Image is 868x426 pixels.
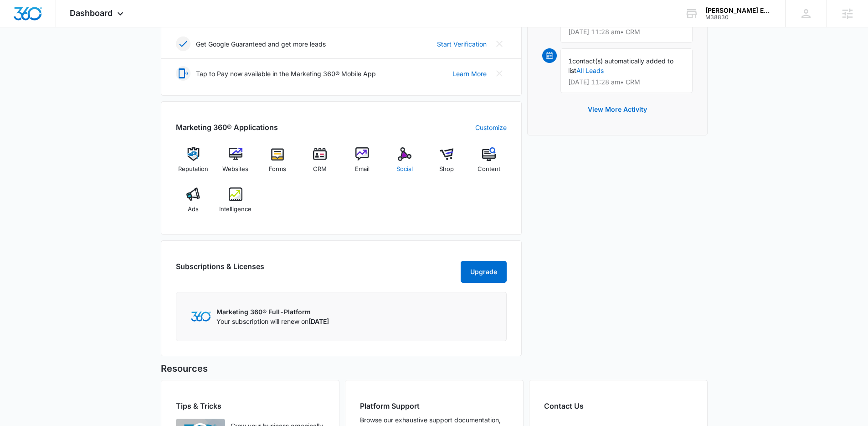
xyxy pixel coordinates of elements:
span: Shop [439,165,454,174]
span: Reputation [178,165,208,174]
span: contact(s) automatically added to list [568,57,673,74]
span: [DATE] [308,317,329,325]
span: Forms [269,165,286,174]
span: 1 [568,57,572,65]
span: Email [355,165,370,174]
span: Dashboard [70,8,113,18]
a: Customize [475,123,507,132]
span: Ads [188,205,199,214]
span: Content [478,165,500,174]
p: Get Google Guaranteed and get more leads [196,39,326,49]
a: All Leads [576,67,604,74]
p: Marketing 360® Full-Platform [216,307,329,317]
a: Websites [218,147,253,180]
span: Websites [222,165,248,174]
span: Intelligence [219,205,252,214]
span: Social [396,165,413,174]
button: Close [492,36,507,51]
p: Tap to Pay now available in the Marketing 360® Mobile App [196,69,376,78]
a: Shop [429,147,464,180]
h2: Contact Us [544,400,693,411]
button: View More Activity [579,99,656,120]
span: CRM [313,165,327,174]
a: Content [472,147,507,180]
div: account id [705,14,772,21]
a: CRM [303,147,338,180]
h2: Tips & Tricks [176,400,324,411]
p: [DATE] 11:28 am • CRM [568,79,685,85]
div: account name [705,7,772,14]
p: [DATE] 11:28 am • CRM [568,29,685,35]
a: Start Verification [437,39,487,49]
a: Email [345,147,380,180]
button: Upgrade [461,261,507,283]
p: Your subscription will renew on [216,317,329,326]
button: Close [492,66,507,81]
a: Intelligence [218,187,253,220]
a: Ads [176,187,211,220]
h2: Platform Support [360,400,508,411]
a: Reputation [176,147,211,180]
a: Forms [260,147,295,180]
h2: Subscriptions & Licenses [176,261,264,279]
a: Social [387,147,422,180]
h2: Marketing 360® Applications [176,122,278,133]
a: Learn More [452,69,487,78]
h5: Resources [161,362,708,375]
img: Marketing 360 Logo [191,312,211,321]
